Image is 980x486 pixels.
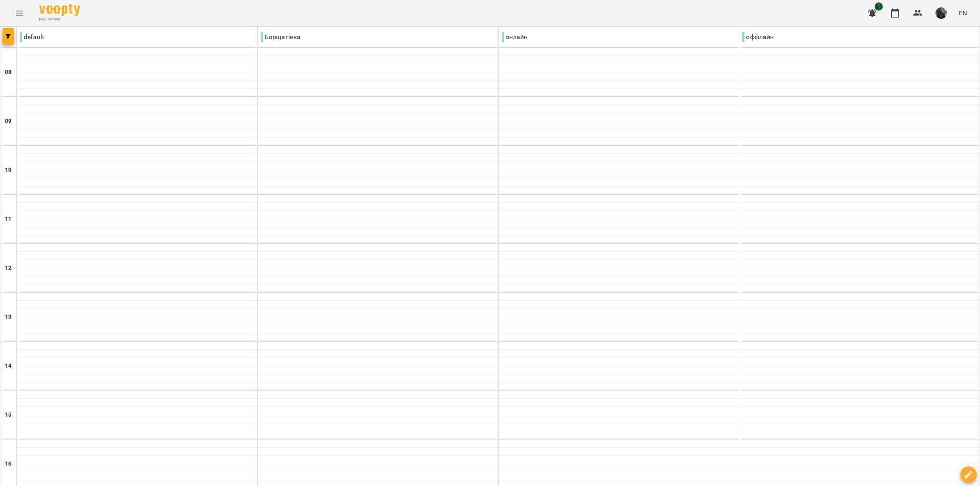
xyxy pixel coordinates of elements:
h6: 15 [5,411,11,419]
h6: 13 [5,313,11,322]
h6: 16 [5,459,11,468]
h6: 09 [5,117,11,126]
img: 33f9a82ed513007d0552af73e02aac8a.jpg [935,7,947,19]
span: 1 [875,2,883,11]
span: For Business [39,17,80,22]
button: EN [955,5,970,20]
span: EN [958,9,967,17]
button: Menu [10,3,29,23]
p: онлайн [502,32,528,42]
p: оффлайн [742,32,774,42]
h6: 08 [5,68,11,77]
p: default [20,32,44,42]
h6: 12 [5,264,11,273]
h6: 14 [5,362,11,371]
p: Борщагівка [261,32,301,42]
h6: 10 [5,166,11,175]
img: Voopty Logo [39,4,80,16]
h6: 11 [5,215,11,224]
